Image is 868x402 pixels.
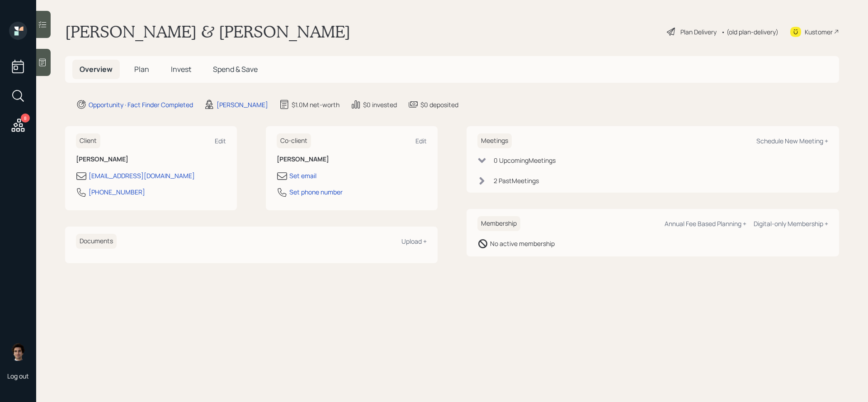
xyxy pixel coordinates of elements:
h6: Meetings [477,133,512,148]
div: Log out [7,372,29,380]
div: Annual Fee Based Planning + [665,219,746,228]
div: [EMAIL_ADDRESS][DOMAIN_NAME] [89,171,195,180]
div: [PHONE_NUMBER] [89,187,145,197]
div: No active membership [490,239,555,248]
div: • (old plan-delivery) [721,27,778,37]
h6: Membership [477,216,520,231]
div: Set email [289,171,316,180]
div: Set phone number [289,187,343,197]
span: Invest [171,64,191,74]
h6: [PERSON_NAME] [277,156,427,163]
div: Plan Delivery [680,27,717,37]
div: $0 invested [363,100,397,109]
div: Digital-only Membership + [754,219,828,228]
h6: Client [76,133,100,148]
div: Edit [415,137,427,145]
img: harrison-schaefer-headshot-2.png [9,343,27,361]
div: $0 deposited [420,100,458,109]
div: Edit [215,137,226,145]
div: Opportunity · Fact Finder Completed [89,100,193,109]
h1: [PERSON_NAME] & [PERSON_NAME] [65,22,350,42]
div: Upload + [401,237,427,246]
div: [PERSON_NAME] [217,100,268,109]
h6: Co-client [277,133,311,148]
span: Overview [80,64,113,74]
div: 8 [21,114,30,123]
div: 2 Past Meeting s [494,176,539,185]
h6: Documents [76,234,117,249]
span: Plan [134,64,149,74]
div: Kustomer [805,27,833,37]
div: Schedule New Meeting + [756,137,828,145]
div: $1.0M net-worth [292,100,340,109]
span: Spend & Save [213,64,258,74]
div: 0 Upcoming Meeting s [494,156,556,165]
h6: [PERSON_NAME] [76,156,226,163]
